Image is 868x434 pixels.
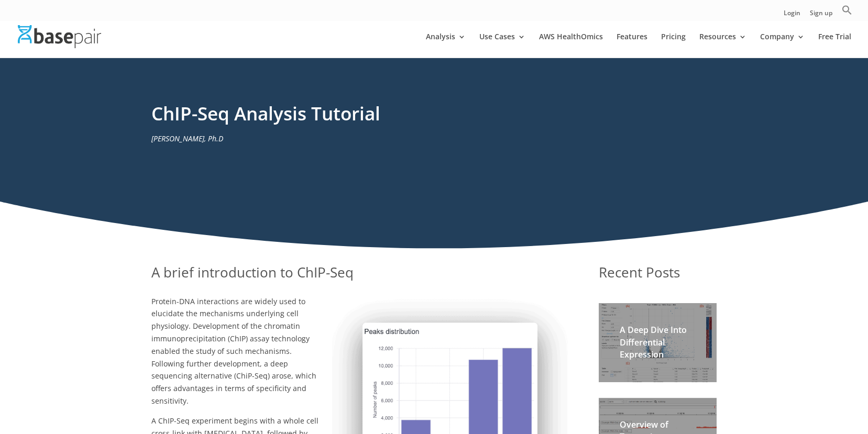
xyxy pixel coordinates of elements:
a: AWS HealthOmics [539,33,603,58]
a: Features [617,33,647,58]
span: Protein-DNA interactions are widely used to elucidate the mechanisms underlying cell physiology. ... [151,296,316,406]
a: Analysis [426,33,466,58]
a: Login [784,10,800,21]
h1: ChIP-Seq Analysis Tutorial [151,101,717,132]
a: Resources [699,33,746,58]
svg: Search [842,5,852,15]
a: Free Trial [818,33,851,58]
span: A brief introduction to ChIP-Seq [151,263,354,282]
a: Pricing [661,33,686,58]
h1: Recent Posts [599,263,717,288]
a: Search Icon Link [842,5,852,21]
h2: A Deep Dive Into Differential Expression [620,324,696,366]
em: [PERSON_NAME], Ph.D [151,133,223,143]
a: Sign up [810,10,832,21]
a: Company [760,33,805,58]
img: Basepair [18,25,101,48]
a: Use Cases [479,33,525,58]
